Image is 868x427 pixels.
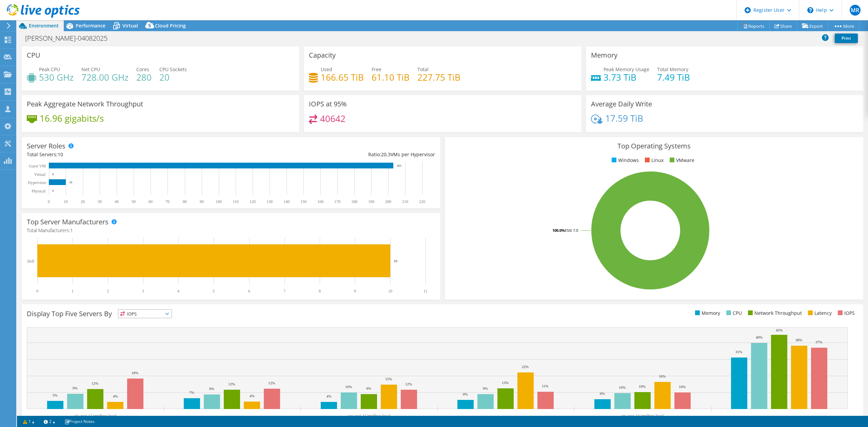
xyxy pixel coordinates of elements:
[231,151,435,158] div: Ratio: VMs per Hypervisor
[309,100,347,108] h3: IOPS at 95%
[334,199,340,204] text: 170
[604,66,649,73] span: Peak Memory Usage
[679,385,686,389] text: 10%
[34,172,46,177] text: Virtual
[142,289,144,293] text: 3
[565,228,578,233] tspan: ESXi 7.0
[345,385,352,389] text: 10%
[107,289,109,293] text: 2
[27,151,231,158] div: Total Servers:
[417,66,429,73] span: Total
[267,199,273,204] text: 130
[693,309,720,317] li: Memory
[417,74,460,81] h4: 227.75 TiB
[32,189,45,194] text: Physical
[725,309,742,317] li: CPU
[132,371,138,375] text: 18%
[283,289,285,293] text: 7
[659,374,666,378] text: 16%
[136,74,152,81] h4: 280
[250,199,256,204] text: 120
[52,189,54,192] text: 0
[643,157,664,164] li: Linux
[321,66,332,73] span: Used
[737,21,770,31] a: Reports
[165,199,170,204] text: 70
[92,381,98,385] text: 12%
[327,394,332,398] text: 4%
[155,22,186,29] span: Cloud Pricing
[73,386,78,390] text: 9%
[769,21,797,31] a: Share
[591,52,617,59] h3: Memory
[183,199,187,204] text: 80
[639,384,646,388] text: 10%
[27,227,435,234] h4: Total Manufacturers:
[27,142,65,150] h3: Server Roles
[463,392,468,396] text: 6%
[795,338,802,342] text: 38%
[283,199,290,204] text: 140
[248,289,250,293] text: 6
[756,335,763,339] text: 40%
[81,66,100,73] span: Net CPU
[807,7,813,13] svg: \n
[39,417,60,426] a: 2
[268,381,275,385] text: 12%
[836,309,855,317] li: IOPS
[502,381,509,385] text: 13%
[81,199,85,204] text: 20
[149,199,153,204] text: 60
[72,289,74,293] text: 1
[605,115,643,122] h4: 17.59 TiB
[388,289,392,293] text: 10
[209,387,214,391] text: 9%
[113,394,118,398] text: 4%
[233,199,239,204] text: 110
[450,142,858,150] h3: Top Operating Systems
[385,199,391,204] text: 200
[64,199,68,204] text: 10
[70,227,73,233] span: 1
[98,199,102,204] text: 30
[348,413,391,418] text: soo-esxi-11.intelbras.local
[53,393,58,397] text: 5%
[483,386,488,390] text: 9%
[39,74,74,81] h4: 530 GHz
[668,157,694,164] li: VMware
[228,382,235,386] text: 12%
[397,164,401,167] text: 203
[385,377,392,381] text: 15%
[200,199,204,204] text: 90
[115,199,119,204] text: 40
[40,115,104,122] h4: 16.96 gigabits/s
[250,394,255,398] text: 4%
[402,199,408,204] text: 210
[76,22,105,29] span: Performance
[27,259,34,264] text: Dell
[366,386,371,390] text: 9%
[216,199,222,204] text: 100
[735,350,742,354] text: 31%
[136,66,149,73] span: Cores
[657,66,688,73] span: Total Memory
[36,289,38,293] text: 0
[118,310,172,318] span: IOPS
[58,151,63,158] span: 10
[405,382,412,386] text: 12%
[746,309,802,317] li: Network Throughput
[815,340,822,344] text: 37%
[619,385,626,389] text: 10%
[177,289,179,293] text: 4
[132,199,136,204] text: 50
[29,22,59,29] span: Environment
[797,21,828,31] a: Export
[610,157,639,164] li: Windows
[159,74,187,81] h4: 20
[321,74,364,81] h4: 166.65 TiB
[52,172,54,176] text: 0
[18,417,39,426] a: 1
[776,328,783,332] text: 45%
[591,100,652,108] h3: Average Daily Write
[372,74,410,81] h4: 61.10 TiB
